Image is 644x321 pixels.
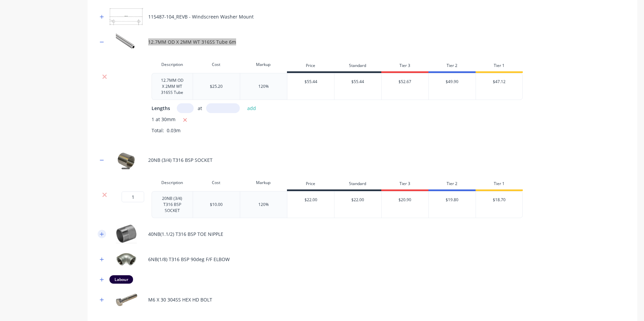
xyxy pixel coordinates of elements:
span: at [198,105,202,112]
div: 20NB (3/4) T316 BSP SOCKET [148,156,213,164]
div: 120% [258,202,269,208]
div: 40NB(1.1/2) T316 BSP TOE NIPPLE [148,230,223,238]
div: Cost [193,176,240,189]
div: $55.44 [334,73,381,90]
div: Tier 3 [381,178,428,191]
div: $22.00 [287,191,334,208]
div: M6 X 30 304SS HEX HD BOLT [148,296,212,303]
div: Markup [240,58,287,71]
div: Labour [109,275,133,283]
div: Cost [193,58,240,71]
img: 115487-104_REVB - Windscreen Washer Mount [109,7,143,26]
div: Markup [240,176,287,189]
div: Tier 2 [428,178,476,191]
div: $20.90 [382,191,428,208]
div: 120% [258,83,269,90]
div: $10.00 [210,202,223,208]
button: add [244,104,260,113]
div: $25.20 [210,83,223,90]
span: 1 at 30mm [152,116,175,124]
div: Tier 1 [476,178,523,191]
div: $19.80 [429,191,476,208]
div: 12.7MM OD X 2MM WT 316SS Tube [155,76,190,97]
div: Description [152,58,193,71]
div: $47.12 [476,73,522,90]
div: Tier 2 [428,60,476,73]
div: Price [287,60,334,73]
div: 6NB(1/8) T316 BSP 90deg F/F ELBOW [148,256,230,263]
div: 115487-104_REVB - Windscreen Washer Mount [148,13,254,20]
div: $22.00 [334,191,381,208]
div: Description [152,176,193,189]
span: 0.03m [164,127,183,134]
img: M6 X 30 304SS HEX HD BOLT [109,290,143,309]
span: Lengths [152,105,170,112]
img: 20NB (3/4) T316 BSP SOCKET [109,151,143,169]
div: 12.7MM OD X 2MM WT 316SS Tube 6m [148,38,236,45]
span: Total: [152,127,164,134]
div: $18.70 [476,191,522,208]
div: 20NB (3/4) T316 BSP SOCKET [155,194,190,215]
div: Price [287,178,334,191]
div: Standard [334,60,381,73]
input: ? [122,191,144,202]
img: 12.7MM OD X 2MM WT 316SS Tube 6m [109,33,143,51]
div: Standard [334,178,381,191]
img: 40NB(1.1/2) T316 BSP TOE NIPPLE [109,225,143,243]
img: 6NB(1/8) T316 BSP 90deg F/F ELBOW [109,250,143,269]
div: $49.90 [429,73,476,90]
div: Tier 3 [381,60,428,73]
div: Tier 1 [476,60,523,73]
div: $52.67 [382,73,428,90]
div: $55.44 [287,73,334,90]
